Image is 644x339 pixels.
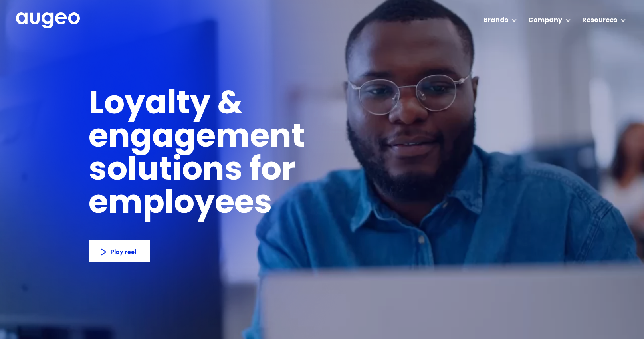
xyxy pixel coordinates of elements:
a: home [16,12,80,29]
div: Company [528,16,562,25]
h1: Loyalty & engagement solutions for [89,89,434,188]
a: Play reel [89,240,150,262]
div: Brands [483,16,508,25]
div: Resources [582,16,617,25]
img: Augeo's full logo in white. [16,12,80,29]
h1: employees [89,188,286,221]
